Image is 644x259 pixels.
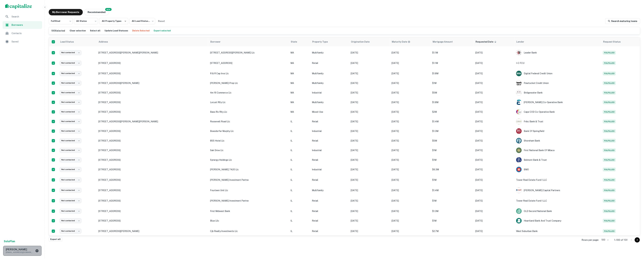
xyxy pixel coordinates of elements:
p: [DATE] [351,189,388,192]
iframe: Chat Widget [628,233,644,249]
p: MA [290,81,309,85]
p: fourteen unit llc [210,189,287,192]
p: [DATE] [351,219,388,223]
span: Fulfilled [603,110,616,114]
p: [DATE] [475,120,513,123]
p: [DATE] [391,139,429,142]
button: [PERSON_NAME][EMAIL_ADDRESS][DOMAIN_NAME] [3,246,41,256]
div: Shoreham Bank [516,138,600,144]
span: Lead Status [60,40,78,44]
p: [STREET_ADDRESS] [98,72,207,75]
p: [DATE] [351,91,388,94]
div: Not contacted [60,61,81,65]
div: All States [74,17,98,25]
div: Not contacted [60,50,81,55]
div: Fulfilled [49,17,73,25]
p: $1.3M [432,209,472,213]
span: Fulfilled [603,148,616,152]
p: MA [290,110,309,114]
a: Search maturing loans [605,18,640,24]
div: All Lead Statuses [130,17,155,25]
p: IL [290,189,309,192]
div: Leader Bank [516,50,600,56]
span: Address [99,40,112,44]
span: Fulfilled [603,188,616,192]
p: $1.4M [432,189,472,192]
span: Property Type [312,40,332,44]
p: IL [290,168,309,171]
p: [DATE] [475,61,513,65]
p: [DATE] [391,199,429,202]
p: [STREET_ADDRESS] [98,189,207,192]
button: Clear selection [69,28,87,33]
span: Maturity dates displayed may be estimated. Please contact the lender for the most accurate maturi... [392,40,415,44]
img: picture [516,128,522,134]
p: $2M [432,110,472,114]
div: BMO [516,167,600,172]
p: Retail [312,158,347,162]
span: Request Status [603,40,625,44]
p: IL [290,229,309,233]
p: [DATE] [351,178,388,182]
p: [DATE] [351,158,388,162]
p: Tower Real Estate Fund I LLC [516,199,600,202]
p: [STREET_ADDRESS][PERSON_NAME][PERSON_NAME] [98,120,207,123]
p: $1M [432,149,472,152]
p: Retail [312,209,347,213]
p: [STREET_ADDRESS] [98,110,207,113]
p: Retail [312,178,347,182]
p: [DATE] [351,81,388,85]
p: [DATE] [351,129,388,133]
strong: Solo Plan [4,240,15,243]
p: [STREET_ADDRESS] [98,158,207,161]
p: [DATE] [391,101,429,104]
p: Retail [312,199,347,202]
div: Not contacted [60,218,81,223]
p: IL [290,199,309,202]
p: [DATE] [391,149,429,152]
p: Multifamily [312,51,347,54]
div: Not contacted [60,71,81,76]
p: [DATE] [391,209,429,213]
p: [DATE] [351,101,388,104]
p: MA [290,61,309,65]
div: Heartland Bank And Trust Company [516,218,600,224]
div: Not contacted [60,188,81,193]
p: [DATE] [351,199,388,202]
p: IL [290,149,309,152]
div: OLD Second National Bank [516,208,600,214]
p: $1M [432,178,472,182]
p: [STREET_ADDRESS] [98,139,207,142]
p: Multifamily [312,189,347,192]
th: Requested Date [474,37,514,46]
p: [DATE] [391,72,429,75]
p: $1.8M [432,72,472,75]
a: Contacts [3,29,42,37]
p: $1.1M [432,61,472,65]
div: First National Bank Of Milaca [516,147,600,153]
p: [PERSON_NAME] prop llc [210,81,287,85]
span: Fulfilled [603,61,616,65]
p: [STREET_ADDRESS] [98,91,207,94]
button: My Borrower Requests [49,9,83,15]
span: Fulfilled [603,51,616,55]
button: Export all [49,237,62,242]
div: Saved [3,38,42,45]
p: Industrial [312,149,347,152]
p: [DATE] [391,120,429,123]
div: Not contacted [60,81,81,85]
span: Fulfilled [603,168,616,171]
p: [STREET_ADDRESS] [98,62,207,65]
p: [DATE] [391,229,429,233]
span: Borrowers [12,23,40,27]
p: $5M [432,91,472,94]
button: Reset [156,18,167,24]
p: IL [290,158,309,162]
img: picture [516,50,522,55]
img: picture [516,167,522,172]
div: Not contacted [60,229,81,233]
img: picture [516,109,522,115]
th: Origination Date [349,37,390,46]
p: 4m 16 commerce llc [210,91,287,94]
